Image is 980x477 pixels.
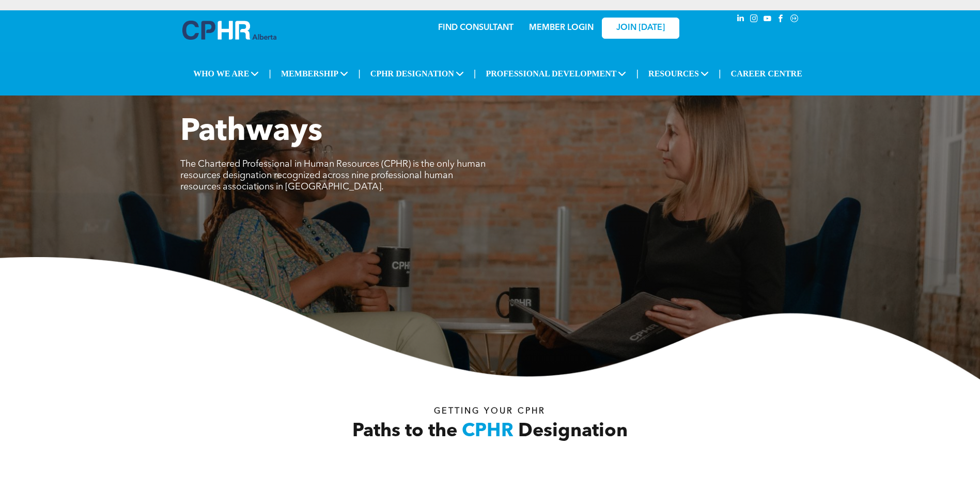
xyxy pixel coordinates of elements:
img: A blue and white logo for cp alberta [182,21,276,40]
a: facebook [775,13,787,27]
span: MEMBERSHIP [282,66,353,85]
span: The Chartered Professional in Human Resources (CPHR) is the only human resources designation reco... [180,160,486,192]
li: | [272,65,275,86]
li: | [717,65,719,86]
li: | [634,65,636,86]
li: | [360,65,362,86]
span: PROFESSIONAL DEVELOPMENT [485,66,627,85]
a: linkedin [735,13,746,27]
span: Pathways [180,117,322,148]
span: WHO WE ARE [195,66,266,85]
span: Getting your Cphr [434,407,546,416]
a: Social network [789,13,800,27]
a: CAREER CENTRE [726,66,801,85]
a: instagram [749,13,760,27]
a: JOIN [DATE] [602,18,679,39]
span: CPHR [462,422,514,441]
a: youtube [762,13,773,27]
li: | [476,65,478,86]
span: Paths to the [352,422,457,441]
span: CPHR DESIGNATION [369,66,469,85]
a: FIND CONSULTANT [438,24,514,32]
span: JOIN [DATE] [616,23,665,33]
span: Designation [518,422,628,441]
a: MEMBER LOGIN [529,24,594,32]
span: RESOURCES [643,66,710,85]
